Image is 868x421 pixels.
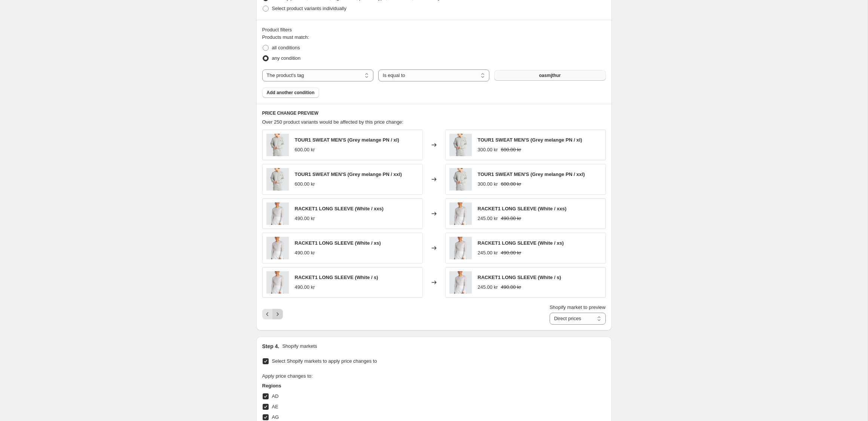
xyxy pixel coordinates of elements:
[295,137,399,143] span: TOUR1 SWEAT MEN'S (Grey melange PN / xl)
[272,309,283,319] button: Next
[478,146,498,154] div: 300.00 kr
[272,6,346,11] span: Select product variants individually
[262,373,313,379] span: Apply price changes to:
[449,168,472,191] img: Tour1_Sweat_2_80x.jpg
[494,70,605,81] button: oasmjthur
[262,119,404,125] span: Over 250 product variants would be affected by this price change:
[266,237,289,259] img: 21331_12__1_80x.jpg
[501,146,521,154] strike: 600.00 kr
[501,249,521,257] strike: 490.00 kr
[272,55,301,61] span: any condition
[267,90,315,96] span: Add another condition
[266,168,289,191] img: Tour1_Sweat_2_80x.jpg
[295,249,315,257] div: 490.00 kr
[478,171,585,177] span: TOUR1 SWEAT MEN'S (Grey melange PN / xxl)
[262,309,283,319] nav: Pagination
[478,180,498,188] div: 300.00 kr
[262,309,273,319] button: Previous
[478,249,498,257] div: 245.00 kr
[550,304,606,310] span: Shopify market to preview
[501,284,521,291] strike: 490.00 kr
[272,358,377,364] span: Select Shopify markets to apply price changes to
[262,87,319,98] button: Add another condition
[262,34,309,40] span: Products must match:
[295,206,384,211] span: RACKET1 LONG SLEEVE (White / xxs)
[262,343,279,350] h2: Step 4.
[478,275,561,280] span: RACKET1 LONG SLEEVE (White / s)
[295,240,381,246] span: RACKET1 LONG SLEEVE (White / xs)
[266,271,289,294] img: 21331_12__1_80x.jpg
[272,393,279,399] span: AD
[295,284,315,291] div: 490.00 kr
[478,240,564,246] span: RACKET1 LONG SLEEVE (White / xs)
[272,404,278,409] span: AE
[295,215,315,222] div: 490.00 kr
[478,215,498,222] div: 245.00 kr
[295,180,315,188] div: 600.00 kr
[449,271,472,294] img: 21331_12__1_80x.jpg
[501,180,521,188] strike: 600.00 kr
[272,414,279,420] span: AG
[539,72,561,78] span: oasmjthur
[272,45,300,50] span: all conditions
[501,215,521,222] strike: 490.00 kr
[295,171,402,177] span: TOUR1 SWEAT MEN'S (Grey melange PN / xxl)
[449,202,472,225] img: 21331_12__1_80x.jpg
[478,137,582,143] span: TOUR1 SWEAT MEN'S (Grey melange PN / xl)
[478,206,567,211] span: RACKET1 LONG SLEEVE (White / xxs)
[295,146,315,154] div: 600.00 kr
[262,26,606,34] div: Product filters
[262,382,404,390] h3: Regions
[266,134,289,156] img: Tour1_Sweat_2_80x.jpg
[262,110,606,116] h6: PRICE CHANGE PREVIEW
[449,134,472,156] img: Tour1_Sweat_2_80x.jpg
[478,284,498,291] div: 245.00 kr
[295,275,378,280] span: RACKET1 LONG SLEEVE (White / s)
[266,202,289,225] img: 21331_12__1_80x.jpg
[449,237,472,259] img: 21331_12__1_80x.jpg
[282,343,317,350] p: Shopify markets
